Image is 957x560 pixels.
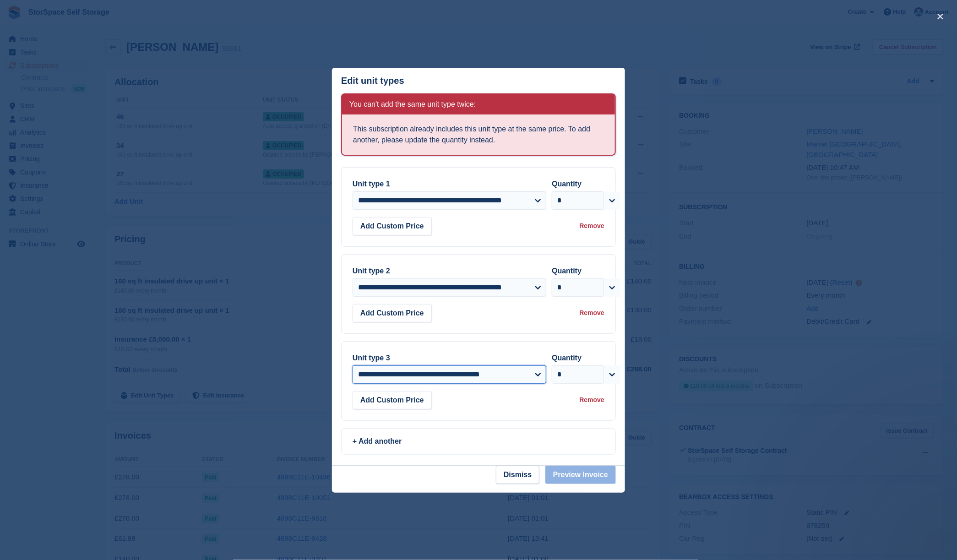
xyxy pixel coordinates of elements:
button: Dismiss [496,466,539,484]
a: + Add another [341,428,616,455]
div: Remove [580,221,604,231]
label: Unit type 2 [353,267,390,275]
button: Preview Invoice [545,466,616,484]
button: close [933,9,948,24]
label: Unit type 3 [353,354,390,362]
label: Quantity [552,354,582,362]
button: Add Custom Price [353,304,432,322]
label: Quantity [552,267,582,275]
div: Remove [580,395,604,405]
button: Add Custom Price [353,217,432,235]
label: Quantity [552,180,582,188]
li: This subscription already includes this unit type at the same price. To add another, please updat... [353,124,604,146]
div: Remove [580,308,604,318]
p: Edit unit types [341,76,404,86]
label: Unit type 1 [353,180,390,188]
button: Add Custom Price [353,391,432,409]
h2: You can't add the same unit type twice: [349,100,476,109]
div: + Add another [353,436,604,447]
